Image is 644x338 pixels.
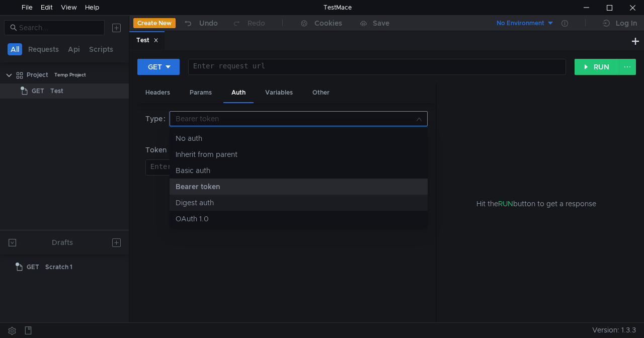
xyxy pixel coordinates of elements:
div: Inherit from parent [176,149,422,160]
div: Bearer token [176,181,422,192]
div: Basic auth [176,165,422,176]
div: Digest auth [176,197,422,208]
div: OAuth 1.0 [176,213,422,224]
div: No auth [176,133,422,144]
